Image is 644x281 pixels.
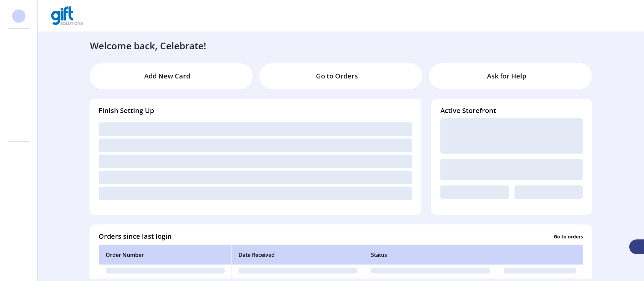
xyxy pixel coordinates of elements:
button: menu [620,10,631,21]
p: Add New Card [144,71,190,81]
p: Ask for Help [487,71,526,81]
p: Go to orders [554,233,583,240]
th: Order Number [99,245,231,265]
th: Status [364,245,497,265]
button: menu [573,10,584,21]
h4: Finish Setting Up [99,106,412,116]
th: Date Received [231,245,364,265]
img: logo [51,6,83,25]
h4: Orders since last login [99,231,172,241]
h4: Active Storefront [440,106,583,116]
button: Publisher Panel [596,10,607,21]
p: Go to Orders [316,71,358,81]
h3: Welcome back, Celebrate! [90,39,206,53]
